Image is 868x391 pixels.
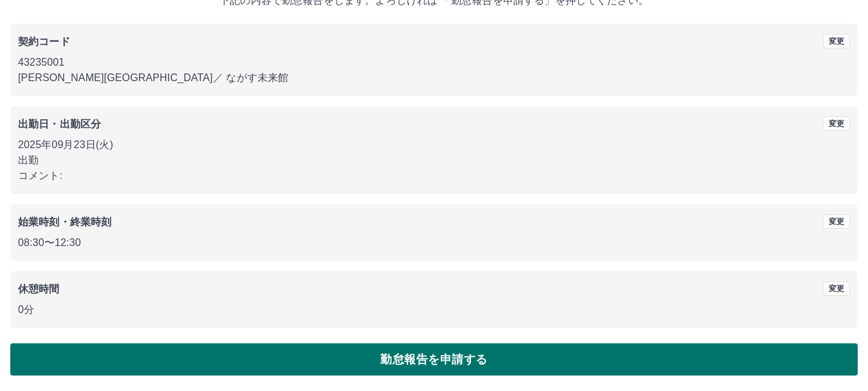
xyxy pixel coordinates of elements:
p: 0分 [18,302,850,318]
b: 休憩時間 [18,283,60,294]
p: コメント: [18,168,850,184]
button: 変更 [823,117,850,131]
button: 変更 [823,215,850,229]
button: 変更 [823,281,850,296]
b: 契約コード [18,36,70,47]
p: 43235001 [18,55,850,70]
p: 2025年09月23日(火) [18,137,850,153]
button: 変更 [823,34,850,48]
p: 08:30 〜 12:30 [18,235,850,251]
button: 勤怠報告を申請する [10,343,858,376]
p: 出勤 [18,153,850,168]
p: [PERSON_NAME][GEOGRAPHIC_DATA] ／ ながす未来館 [18,70,850,86]
b: 始業時刻・終業時刻 [18,216,111,227]
b: 出勤日・出勤区分 [18,119,101,129]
